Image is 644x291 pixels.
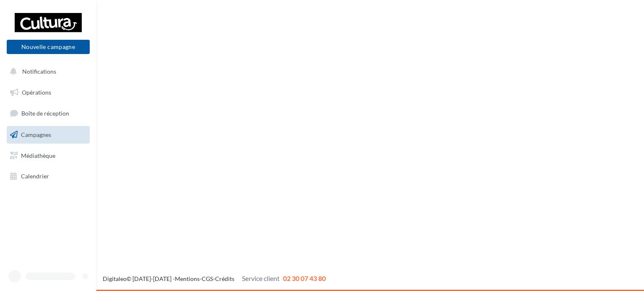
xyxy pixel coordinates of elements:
span: 02 30 07 43 80 [283,274,326,282]
span: Calendrier [21,173,49,180]
span: Campagnes [21,131,51,138]
a: Calendrier [5,167,91,185]
a: CGS [202,275,213,282]
a: Campagnes [5,126,91,144]
a: Mentions [175,275,200,282]
span: © [DATE]-[DATE] - - - [103,275,326,282]
a: Digitaleo [103,275,127,282]
span: Service client [242,274,280,282]
button: Nouvelle campagne [7,40,90,54]
a: Crédits [215,275,234,282]
a: Opérations [5,84,91,101]
span: Boîte de réception [21,110,69,117]
span: Médiathèque [21,152,55,159]
span: Notifications [22,68,56,75]
span: Opérations [22,89,51,96]
a: Médiathèque [5,147,91,165]
button: Notifications [5,63,88,80]
a: Boîte de réception [5,104,91,122]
